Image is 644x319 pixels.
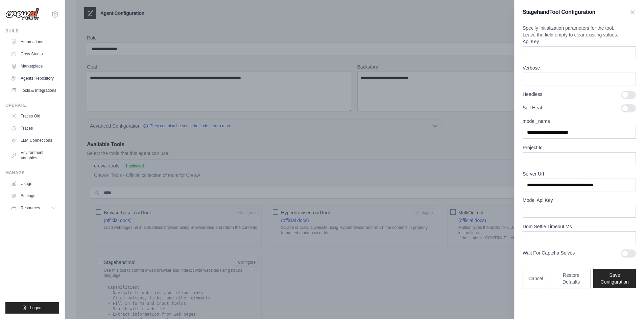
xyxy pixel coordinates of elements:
h3: StagehandTool Configuration [523,8,595,16]
label: Headless [523,91,616,98]
div: Manage [5,170,59,176]
label: Dom Settle Timeout Ms [523,223,636,230]
label: Wait For Captcha Solves [523,249,616,256]
a: LLM Connections [8,135,59,146]
label: model_name [523,118,636,125]
button: Save Configuration [593,269,636,288]
a: Traces [8,123,59,134]
label: Api Key [523,38,636,45]
a: Traces Old [8,111,59,122]
button: Logout [5,302,59,314]
a: Crew Studio [8,49,59,59]
label: Server Url [523,170,636,177]
a: Automations [8,36,59,47]
button: Resources [8,203,59,213]
span: Logout [30,305,43,311]
label: Self Heal [523,104,616,111]
button: Cancel [523,269,549,288]
label: Model Api Key [523,197,636,204]
img: Logo [5,8,39,21]
p: Specify initialization parameters for the tool. Leave the field empty to clear existing values. [523,25,636,38]
a: Agents Repository [8,73,59,84]
a: Settings [8,190,59,201]
a: Tools & Integrations [8,85,59,96]
label: Project Id [523,144,636,151]
button: Restore Defaults [552,269,591,288]
a: Environment Variables [8,147,59,163]
span: Resources [21,205,40,211]
div: Operate [5,103,59,108]
a: Usage [8,178,59,189]
a: Marketplace [8,61,59,72]
div: Build [5,28,59,34]
label: Verbose [523,64,636,71]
